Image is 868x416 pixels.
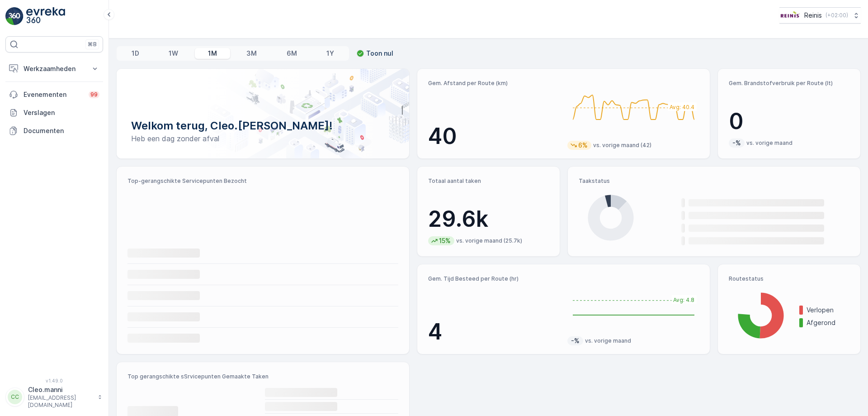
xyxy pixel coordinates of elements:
[90,91,98,98] p: 99
[428,206,549,233] p: 29.6k
[5,378,103,383] span: v 1.49.0
[570,336,580,345] p: -%
[428,177,549,185] p: Totaal aantal taken
[428,123,560,150] p: 40
[24,108,99,117] p: Verslagen
[287,49,297,58] p: 6M
[24,64,85,73] p: Werkzaamheden
[5,60,103,78] button: Werkzaamheden
[746,139,793,147] p: vs. vorige maand
[326,49,334,58] p: 1Y
[579,177,849,185] p: Taakstatus
[779,10,801,20] img: Reinis-Logo-Vrijstaand_Tekengebied-1-copy2_aBO4n7j.png
[5,7,24,25] img: logo
[731,139,742,148] p: -%
[804,11,822,20] p: Reinis
[246,49,257,58] p: 3M
[807,306,849,315] p: Verlopen
[729,275,849,282] p: Routestatus
[5,104,103,122] a: Verslagen
[438,236,452,245] p: 15%
[26,7,65,25] img: logo_light-DOdMpM7g.png
[585,337,631,344] p: vs. vorige maand
[208,49,217,58] p: 1M
[826,12,848,19] p: ( +02:00 )
[779,7,861,24] button: Reinis(+02:00)
[169,49,178,58] p: 1W
[807,318,849,327] p: Afgerond
[5,122,103,140] a: Documenten
[24,90,83,99] p: Evenementen
[28,394,93,409] p: [EMAIL_ADDRESS][DOMAIN_NAME]
[132,49,139,58] p: 1D
[131,133,395,144] p: Heb een dag zonder afval
[24,126,99,135] p: Documenten
[577,141,589,150] p: 6%
[456,237,522,244] p: vs. vorige maand (25.7k)
[428,80,560,87] p: Gem. Afstand per Route (km)
[428,318,560,345] p: 4
[593,142,651,149] p: vs. vorige maand (42)
[428,275,560,282] p: Gem. Tijd Besteed per Route (hr)
[366,49,393,58] p: Toon nul
[28,385,93,394] p: Cleo.manni
[127,373,398,380] p: Top gerangschikte sSrvicepunten Gemaakte Taken
[5,385,103,409] button: CCCleo.manni[EMAIL_ADDRESS][DOMAIN_NAME]
[131,119,395,133] p: Welkom terug, Cleo.[PERSON_NAME]!
[5,86,103,104] a: Evenementen99
[729,108,849,135] p: 0
[127,177,398,185] p: Top-gerangschikte Servicepunten Bezocht
[8,390,22,404] div: CC
[729,80,849,87] p: Gem. Brandstofverbruik per Route (lt)
[88,41,97,48] p: ⌘B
